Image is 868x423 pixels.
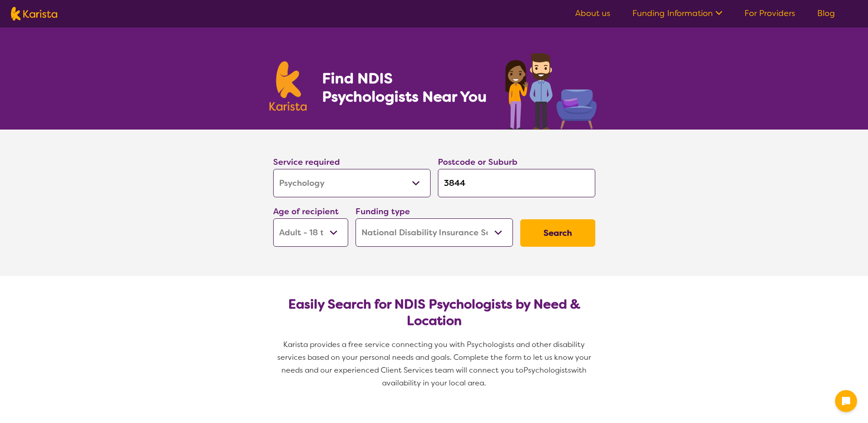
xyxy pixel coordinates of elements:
label: Funding type [356,206,410,217]
a: Funding Information [632,8,722,19]
a: For Providers [744,8,795,19]
h2: Easily Search for NDIS Psychologists by Need & Location [280,296,588,329]
img: psychology [502,49,599,130]
img: Karista logo [11,7,57,21]
input: Type [438,169,595,197]
img: Karista logo [270,61,307,111]
a: Blog [817,8,835,19]
label: Postcode or Suburb [438,157,518,168]
a: About us [575,8,610,19]
span: Karista provides a free service connecting you with Psychologists and other disability services b... [277,340,593,375]
h1: Find NDIS Psychologists Near You [322,69,491,106]
label: Age of recipient [273,206,339,217]
button: Search [520,219,595,247]
label: Service required [273,157,340,168]
span: Psychologists [523,365,571,375]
